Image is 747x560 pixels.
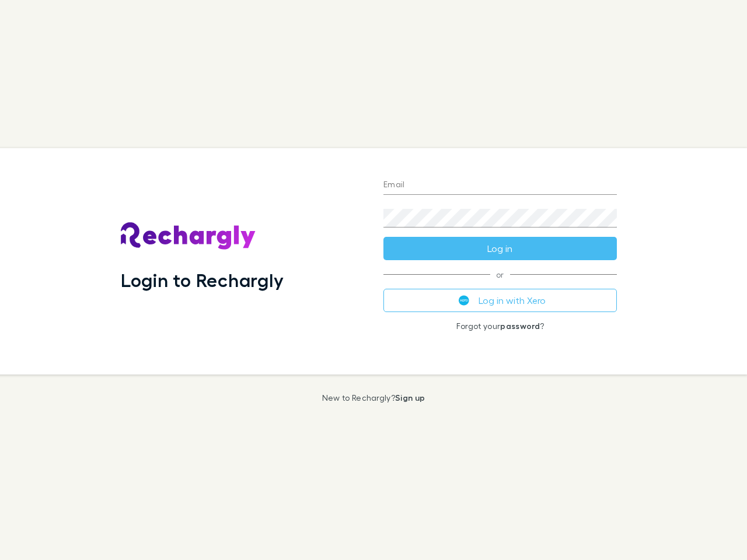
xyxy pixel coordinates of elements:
span: or [383,274,617,275]
img: Rechargly's Logo [121,222,256,250]
a: Sign up [395,393,425,402]
img: Xero's logo [459,295,469,306]
h1: Login to Rechargly [121,269,284,291]
button: Log in [383,237,617,260]
button: Log in with Xero [383,289,617,312]
a: password [500,321,540,331]
p: Forgot your ? [383,321,617,331]
p: New to Rechargly? [322,393,425,402]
